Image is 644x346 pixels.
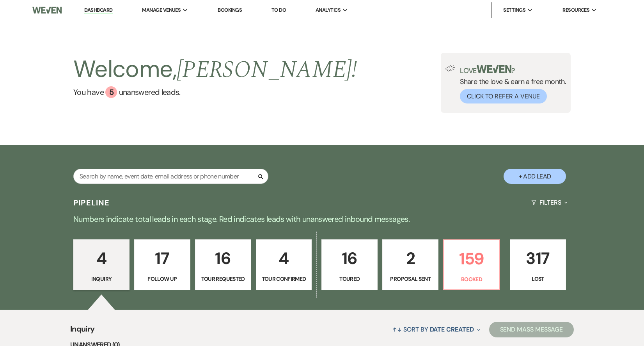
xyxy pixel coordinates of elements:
p: Booked [449,275,495,284]
img: loud-speaker-illustration.svg [445,65,455,71]
button: Click to Refer a Venue [460,89,547,103]
img: Weven Logo [32,2,62,18]
button: Sort By Date Created [389,319,483,340]
span: Resources [562,6,589,14]
p: Tour Requested [200,275,246,283]
p: 4 [261,245,307,271]
a: 16Toured [321,239,378,290]
div: Share the love & earn a free month. [455,65,566,103]
p: Follow Up [139,275,185,283]
p: Lost [515,275,561,283]
p: 4 [78,245,124,271]
span: [PERSON_NAME] ! [177,52,357,88]
p: 16 [200,245,246,271]
a: You have 5 unanswered leads. [73,86,357,98]
h2: Welcome, [73,53,357,86]
span: Analytics [316,6,341,14]
button: Send Mass Message [489,322,574,337]
p: Love ? [460,65,566,74]
p: 317 [515,245,561,271]
a: 16Tour Requested [195,239,251,290]
a: 317Lost [510,239,566,290]
a: 4Tour Confirmed [256,239,312,290]
span: Manage Venues [142,6,181,14]
button: + Add Lead [504,169,566,184]
h3: Pipeline [73,197,110,208]
a: Dashboard [84,7,112,14]
input: Search by name, event date, email address or phone number [73,169,268,184]
span: ↑↓ [392,325,402,334]
p: 2 [387,245,433,271]
a: Bookings [218,7,242,13]
p: Inquiry [78,275,124,283]
a: 4Inquiry [73,239,130,290]
span: Date Created [430,325,474,334]
p: Tour Confirmed [261,275,307,283]
p: 159 [449,246,495,272]
a: 2Proposal Sent [382,239,438,290]
p: 17 [139,245,185,271]
a: To Do [271,7,286,13]
button: Filters [528,192,571,213]
a: 159Booked [443,239,500,290]
p: 16 [326,245,373,271]
p: Toured [326,275,373,283]
span: Inquiry [70,323,95,340]
p: Numbers indicate total leads in each stage. Red indicates leads with unanswered inbound messages. [41,213,603,225]
div: 5 [105,86,117,98]
p: Proposal Sent [387,275,433,283]
span: Settings [503,6,525,14]
a: 17Follow Up [134,239,190,290]
img: weven-logo-green.svg [477,65,511,73]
